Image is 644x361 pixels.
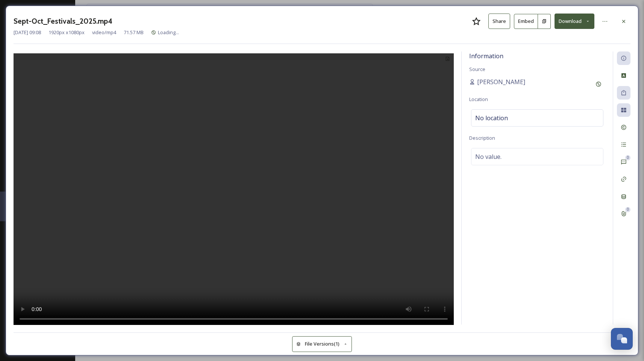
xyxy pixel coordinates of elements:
span: 71.57 MB [124,29,144,36]
span: Information [469,52,503,60]
span: Loading... [158,29,179,36]
div: 0 [625,207,630,212]
span: No value. [475,152,502,161]
span: video/mp4 [92,29,116,36]
span: Source [469,66,485,73]
button: Embed [514,14,538,29]
div: 0 [625,155,630,160]
span: [DATE] 09:08 [14,29,41,36]
span: Location [469,96,488,103]
h3: Sept-Oct_Festivals_2025.mp4 [14,16,112,27]
button: Share [488,14,510,29]
button: File Versions(1) [292,336,352,352]
span: 1920 px x 1080 px [48,29,85,36]
button: Download [555,14,594,29]
span: [PERSON_NAME] [477,77,525,86]
button: Open Chat [611,328,633,350]
span: Description [469,134,495,141]
span: No location [475,113,508,122]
